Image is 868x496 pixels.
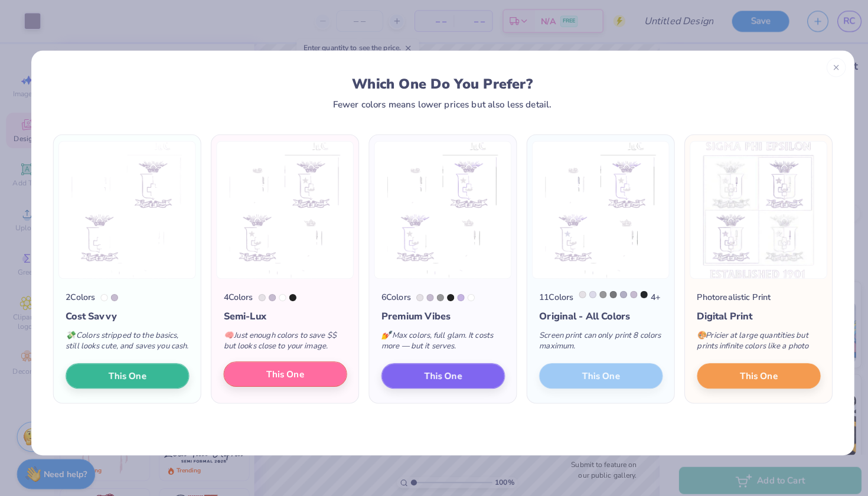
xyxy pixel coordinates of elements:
[438,288,445,295] div: Neutral Black C
[219,354,340,379] button: This One
[64,303,185,317] div: Cost Savvy
[408,288,415,295] div: 663 C
[608,285,615,292] div: 5295 C
[212,138,347,273] img: 4 color option
[253,288,260,295] div: 663 C
[683,324,693,334] span: 🎨
[683,356,804,381] button: This One
[676,138,811,273] img: Photorealistic preview
[448,288,455,295] div: 2635 C
[683,317,804,356] div: Pricier at large quantities but prints infinite colors like a photo
[567,285,647,298] div: 4 +
[528,303,650,317] div: Original - All Colors
[374,356,495,381] button: This One
[428,288,435,295] div: Cool Gray 7 C
[219,303,340,317] div: Semi-Lux
[107,362,143,376] span: This One
[63,74,804,90] div: Which One Do You Prefer?
[598,285,605,292] div: Cool Gray 9 C
[588,285,595,292] div: Cool Gray 7 C
[683,285,755,298] div: Photorealistic Print
[521,138,656,273] img: 11 color option
[726,362,762,376] span: This One
[219,324,229,334] span: 🧠
[64,356,185,381] button: This One
[64,285,93,298] div: 2 Colors
[57,138,192,273] img: 2 color option
[99,288,106,295] div: White
[528,285,562,298] div: 11 Colors
[418,288,425,295] div: 665 C
[283,288,291,295] div: Neutral Black C
[374,317,495,356] div: Max colors, full glam. It costs more — but it serves.
[219,317,340,356] div: Just enough colors to save $$ but looks close to your image.
[528,317,650,356] div: Screen print can only print 8 colors maximum.
[374,324,383,334] span: 💅
[567,285,575,292] div: 663 C
[618,285,625,292] div: 665 C
[273,288,280,295] div: White
[416,362,453,376] span: This One
[64,324,74,334] span: 💸
[628,285,635,292] div: 426 C
[262,360,298,374] span: This One
[326,97,540,107] div: Fewer colors means lower prices but also less detail.
[374,285,403,298] div: 6 Colors
[577,285,585,292] div: 7443 C
[263,288,270,295] div: 665 C
[219,285,248,298] div: 4 Colors
[367,138,501,273] img: 6 color option
[683,303,804,317] div: Digital Print
[64,317,185,356] div: Colors stripped to the basics, still looks cute, and saves you cash.
[109,288,116,295] div: 665 C
[374,303,495,317] div: Premium Vibes
[458,288,465,295] div: White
